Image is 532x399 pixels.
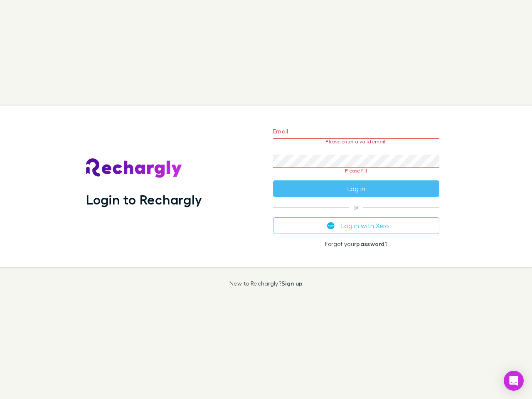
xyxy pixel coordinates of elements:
img: Rechargly's Logo [86,158,182,178]
p: Please fill [273,168,439,174]
p: New to Rechargly? [229,280,303,287]
p: Forgot your ? [273,241,439,247]
a: password [356,240,384,247]
div: Open Intercom Messenger [504,371,524,391]
h1: Login to Rechargly [86,192,202,207]
span: or [273,207,439,207]
p: Please enter a valid email. [273,139,439,145]
a: Sign up [281,280,303,287]
img: Xero's logo [327,222,335,229]
button: Log in [273,180,439,197]
button: Log in with Xero [273,217,439,234]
